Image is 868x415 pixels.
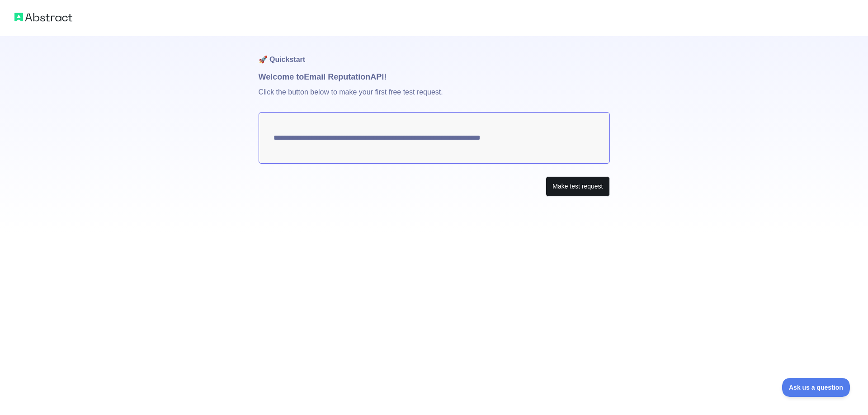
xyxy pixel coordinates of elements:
h1: 🚀 Quickstart [259,36,610,71]
iframe: Toggle Customer Support [782,378,850,397]
h1: Welcome to Email Reputation API! [259,71,610,83]
button: Make test request [546,176,609,197]
p: Click the button below to make your first free test request. [259,83,610,112]
img: Abstract logo [14,11,72,24]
